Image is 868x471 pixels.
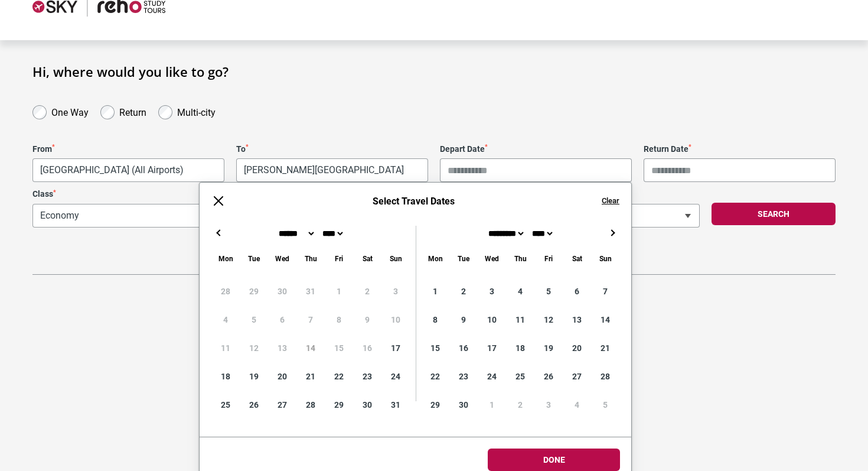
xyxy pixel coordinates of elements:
[506,306,534,334] div: 11
[353,252,381,265] div: Saturday
[563,362,591,391] div: 27
[591,252,619,265] div: Sunday
[325,362,353,391] div: 22
[236,158,428,182] span: New Delhi, India
[449,391,478,419] div: 30
[32,64,836,79] h1: Hi, where would you like to go?
[449,362,478,391] div: 23
[506,334,534,362] div: 18
[506,391,534,419] div: 2
[211,391,240,419] div: 25
[421,334,449,362] div: 15
[506,362,534,391] div: 25
[591,391,619,419] div: 5
[381,252,410,265] div: Sunday
[33,204,360,227] span: Economy
[32,204,360,228] span: Economy
[449,252,478,265] div: Tuesday
[381,362,410,391] div: 24
[32,158,224,182] span: Melbourne, Australia
[268,252,296,265] div: Wednesday
[268,362,296,391] div: 20
[32,189,360,199] label: Class
[381,334,410,362] div: 17
[440,144,632,154] label: Depart Date
[236,144,428,154] label: To
[644,144,836,154] label: Return Date
[534,391,563,419] div: 3
[534,306,563,334] div: 12
[591,306,619,334] div: 14
[712,203,836,225] button: Search
[240,252,268,265] div: Tuesday
[534,334,563,362] div: 19
[421,252,449,265] div: Monday
[240,362,268,391] div: 19
[534,362,563,391] div: 26
[325,391,353,419] div: 29
[478,277,506,306] div: 3
[563,334,591,362] div: 20
[421,306,449,334] div: 8
[488,449,620,471] button: Done
[237,159,428,181] span: New Delhi, India
[605,226,619,240] button: →
[177,104,216,118] label: Multi-city
[591,334,619,362] div: 21
[211,362,240,391] div: 18
[534,277,563,306] div: 5
[296,252,325,265] div: Thursday
[353,391,381,419] div: 30
[449,334,478,362] div: 16
[325,252,353,265] div: Friday
[591,362,619,391] div: 28
[240,391,268,419] div: 26
[506,277,534,306] div: 4
[563,277,591,306] div: 6
[33,159,224,181] span: Melbourne, Australia
[421,277,449,306] div: 1
[478,252,506,265] div: Wednesday
[478,334,506,362] div: 17
[211,252,240,265] div: Monday
[534,252,563,265] div: Friday
[591,277,619,306] div: 7
[211,226,226,240] button: ←
[478,306,506,334] div: 10
[506,252,534,265] div: Thursday
[563,252,591,265] div: Saturday
[381,391,410,419] div: 31
[478,391,506,419] div: 1
[353,362,381,391] div: 23
[119,104,146,118] label: Return
[602,196,619,206] button: Clear
[449,306,478,334] div: 9
[237,196,590,207] h6: Select Travel Dates
[563,391,591,419] div: 4
[51,104,89,118] label: One Way
[296,362,325,391] div: 21
[421,362,449,391] div: 22
[32,144,224,154] label: From
[563,306,591,334] div: 13
[421,391,449,419] div: 29
[268,391,296,419] div: 27
[478,362,506,391] div: 24
[449,277,478,306] div: 2
[296,391,325,419] div: 28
